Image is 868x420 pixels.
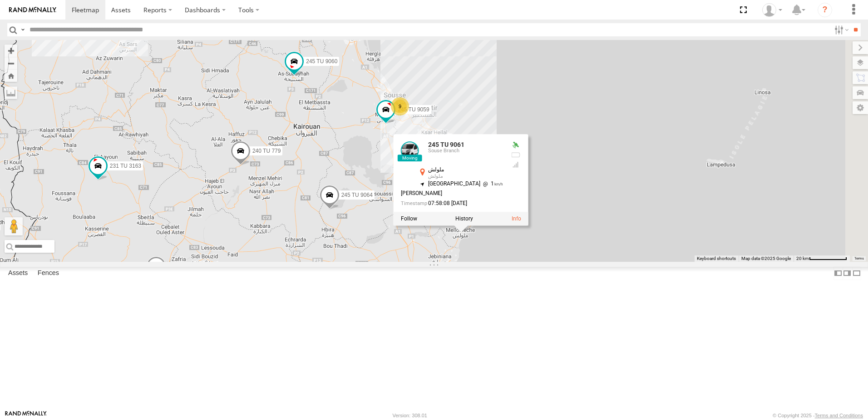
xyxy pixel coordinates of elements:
div: No battery health information received from this device. [510,151,521,159]
button: Zoom Home [5,70,17,82]
div: Version: 308.01 [393,413,427,418]
button: Keyboard shortcuts [697,255,736,262]
div: Souse Branch [428,149,503,154]
div: Nejah Benkhalifa [759,3,785,17]
span: 240 TU 779 [252,148,281,154]
span: Map data ©2025 Google [741,256,791,261]
div: Date/time of location update [401,200,503,206]
label: View Asset History [455,215,473,222]
div: 9 [391,97,409,115]
a: Terms and Conditions [815,413,863,418]
img: rand-logo.svg [9,7,56,13]
a: Terms (opens in new tab) [854,257,864,260]
label: Dock Summary Table to the Left [833,267,843,280]
div: © Copyright 2025 - [773,413,863,418]
label: Search Query [19,23,26,36]
button: Drag Pegman onto the map to open Street View [5,217,23,235]
div: GSM Signal = 4 [510,161,521,169]
label: Map Settings [853,101,868,114]
i: ? [818,3,832,17]
label: Realtime tracking of Asset [401,215,417,222]
span: 231 TU 3163 [110,163,141,169]
span: 1 [480,181,503,187]
a: Visit our Website [5,411,47,420]
label: Hide Summary Table [852,267,861,280]
span: 245 TU 9060 [306,58,337,65]
button: Zoom out [5,57,17,70]
a: View Asset Details [401,142,419,160]
a: View Asset Details [512,215,521,222]
button: Map Scale: 20 km per 80 pixels [794,255,850,262]
span: [GEOGRAPHIC_DATA] [428,181,480,187]
span: 20 km [796,256,809,261]
span: 245 TU 9059 [398,106,429,113]
a: 245 TU 9061 [428,141,464,149]
label: Search Filter Options [831,23,850,36]
label: Measure [5,86,17,99]
label: Assets [4,267,32,280]
span: 245 TU 9064 [341,192,373,198]
div: [PERSON_NAME] [401,191,503,197]
button: Zoom in [5,45,17,57]
div: ملولش [428,167,503,173]
div: ملولش [428,174,503,180]
label: Fences [33,267,64,280]
div: Valid GPS Fix [510,142,521,149]
label: Dock Summary Table to the Right [843,267,852,280]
